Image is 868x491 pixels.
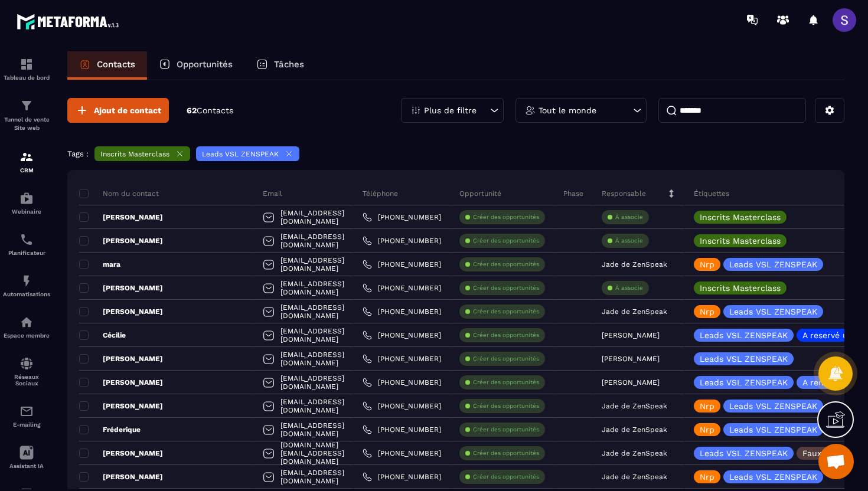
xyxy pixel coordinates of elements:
a: Tâches [244,51,316,80]
p: [PERSON_NAME] [79,378,163,387]
img: social-network [19,356,34,371]
img: formation [19,99,34,113]
p: Tags : [67,149,89,158]
p: Leads VSL ZENSPEAK [729,473,817,481]
p: Responsable [602,189,646,198]
p: Créer des opportunités [473,260,539,269]
img: formation [19,150,34,164]
a: formationformationTableau de bord [3,48,50,90]
p: mara [79,260,120,269]
p: Tâches [274,59,304,70]
p: Espace membre [3,332,50,339]
p: Webinaire [3,208,50,215]
img: email [19,404,34,418]
p: [PERSON_NAME] [79,212,163,222]
a: automationsautomationsWebinaire [3,182,50,224]
p: Créer des opportunités [473,378,539,387]
p: Assistant IA [3,463,50,469]
p: Planificateur [3,250,50,256]
img: logo [17,11,123,32]
a: Assistant IA [3,437,50,478]
img: scheduler [19,233,34,247]
p: Nom du contact [79,189,159,198]
p: Tout le monde [539,106,596,114]
p: Inscrits Masterclass [700,237,781,245]
p: À associe [615,284,643,292]
a: [PHONE_NUMBER] [363,260,441,269]
img: automations [19,274,34,288]
img: formation [19,57,34,71]
a: [PHONE_NUMBER] [363,354,441,364]
p: [PERSON_NAME] [602,331,660,339]
a: social-networksocial-networkRéseaux Sociaux [3,348,50,395]
p: Leads VSL ZENSPEAK [700,331,788,339]
a: Opportunités [147,51,244,80]
p: Leads VSL ZENSPEAK [729,307,817,316]
p: Créer des opportunités [473,213,539,221]
p: Leads VSL ZENSPEAK [729,402,817,410]
a: [PHONE_NUMBER] [363,307,441,316]
p: Jade de ZenSpeak [602,449,667,457]
p: Nrp [700,307,714,316]
a: formationformationCRM [3,141,50,182]
p: Cécilie [79,330,126,340]
p: Créer des opportunités [473,425,539,434]
p: Phase [563,189,583,198]
p: Créer des opportunités [473,402,539,410]
p: Téléphone [363,189,398,198]
p: Créer des opportunités [473,449,539,457]
p: À associe [615,213,643,221]
p: [PERSON_NAME] [79,236,163,245]
p: Leads VSL ZENSPEAK [729,425,817,434]
p: Créer des opportunités [473,237,539,245]
p: Jade de ZenSpeak [602,402,667,410]
a: [PHONE_NUMBER] [363,425,441,434]
p: Jade de ZenSpeak [602,473,667,481]
img: automations [19,315,34,329]
p: Email [263,189,282,198]
a: emailemailE-mailing [3,395,50,437]
p: Jade de ZenSpeak [602,307,667,316]
a: [PHONE_NUMBER] [363,212,441,222]
p: E-mailing [3,421,50,428]
a: formationformationTunnel de vente Site web [3,90,50,141]
p: Tableau de bord [3,74,50,81]
p: CRM [3,167,50,174]
a: [PHONE_NUMBER] [363,378,441,387]
p: [PERSON_NAME] [602,378,660,387]
p: Contacts [97,59,135,70]
p: Inscrits Masterclass [700,284,781,292]
p: Faux Numéro [802,449,856,457]
a: [PHONE_NUMBER] [363,401,441,411]
p: Fréderique [79,425,141,434]
button: Ajout de contact [67,98,169,123]
p: Étiquettes [694,189,729,198]
a: [PHONE_NUMBER] [363,236,441,245]
p: Inscrits Masterclass [100,150,169,158]
p: 62 [187,105,233,116]
a: [PHONE_NUMBER] [363,283,441,293]
p: Inscrits Masterclass [700,213,781,221]
a: [PHONE_NUMBER] [363,449,441,458]
p: Leads VSL ZENSPEAK [700,449,788,457]
a: [PHONE_NUMBER] [363,330,441,340]
p: [PERSON_NAME] [79,449,163,458]
a: Contacts [67,51,147,80]
p: Créer des opportunités [473,307,539,316]
p: Automatisations [3,291,50,297]
p: Nrp [700,260,714,269]
div: Ouvrir le chat [818,444,854,479]
p: Nrp [700,425,714,434]
p: Opportunités [177,59,233,70]
p: Tunnel de vente Site web [3,116,50,132]
p: Leads VSL ZENSPEAK [729,260,817,269]
p: [PERSON_NAME] [79,283,163,293]
a: automationsautomationsEspace membre [3,306,50,348]
p: Nrp [700,402,714,410]
a: [PHONE_NUMBER] [363,472,441,482]
p: [PERSON_NAME] [79,307,163,316]
p: [PERSON_NAME] [602,355,660,363]
p: [PERSON_NAME] [79,401,163,411]
p: Réseaux Sociaux [3,374,50,387]
a: automationsautomationsAutomatisations [3,265,50,306]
